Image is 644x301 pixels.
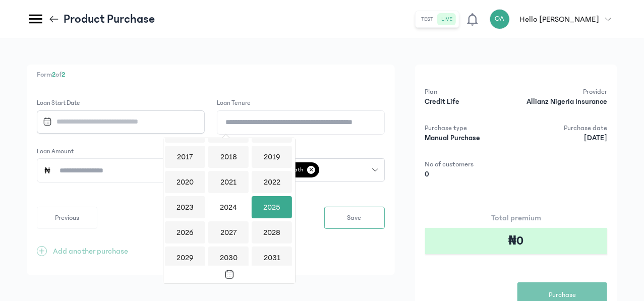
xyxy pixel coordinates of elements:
[165,146,205,168] div: 2017
[217,158,385,182] button: loss of job✕death✕
[208,196,249,218] div: 2024
[490,9,617,29] button: OAHello [PERSON_NAME]
[519,133,607,143] p: [DATE]
[208,221,249,244] div: 2027
[425,169,513,179] p: 0
[39,111,194,133] input: Datepicker input
[519,87,607,97] p: Provider
[519,97,607,107] p: Allianz Nigeria Insurance
[165,196,205,218] div: 2023
[252,221,292,244] div: 2028
[252,171,292,193] div: 2022
[165,171,205,193] div: 2020
[519,123,607,133] p: Purchase date
[165,247,205,269] div: 2029
[438,13,457,25] button: live
[64,11,155,27] p: Product Purchase
[425,159,513,169] p: No of customers
[418,13,438,25] button: test
[425,97,513,107] p: Credit Life
[165,221,205,244] div: 2026
[217,98,251,108] label: Loan Tenure
[208,146,249,168] div: 2018
[52,71,55,79] span: 2
[208,247,249,269] div: 2030
[37,246,47,256] span: +
[252,146,292,168] div: 2019
[37,70,385,80] p: Form of
[37,98,205,108] label: Loan Start Date
[307,166,315,174] p: ✕
[37,207,97,229] button: Previous
[425,133,513,143] p: Manual Purchase
[549,290,576,300] span: Purchase
[208,171,249,193] div: 2021
[252,247,292,269] div: 2031
[425,212,607,224] p: Total premium
[37,147,74,157] label: Loan Amount
[425,87,513,97] p: Plan
[520,13,599,25] p: Hello [PERSON_NAME]
[53,245,128,257] p: Add another purchase
[425,228,607,254] div: ₦0
[324,207,385,229] button: Save
[37,245,128,257] button: +Add another purchase
[490,9,510,29] div: OA
[55,213,79,223] span: Previous
[62,71,65,79] span: 2
[425,123,513,133] p: Purchase type
[347,213,362,223] span: Save
[281,162,319,177] span: death
[252,196,292,218] div: 2025
[163,266,295,283] button: Toggle overlay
